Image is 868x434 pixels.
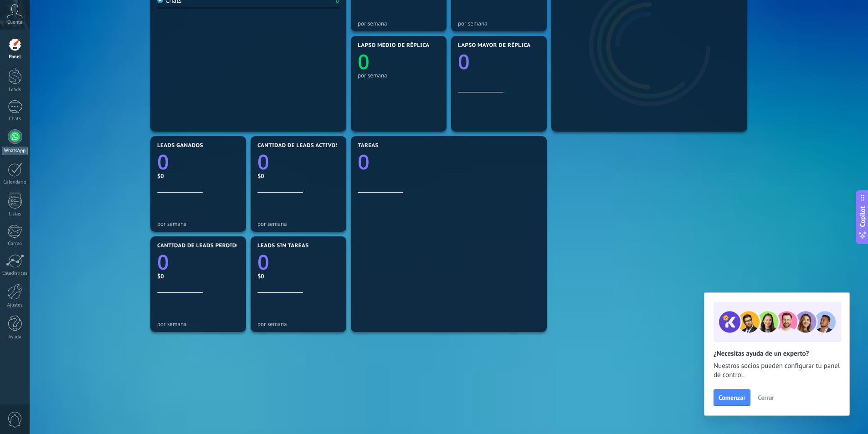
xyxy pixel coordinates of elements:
[257,148,339,176] a: 0
[7,20,22,26] span: Cuenta
[358,42,430,49] span: Lapso medio de réplica
[157,248,169,276] text: 0
[2,87,28,93] div: Leads
[2,211,28,217] div: Listas
[754,391,778,404] button: Cerrar
[458,48,470,76] text: 0
[714,389,750,406] button: Comenzar
[358,143,379,149] span: Tareas
[157,148,169,176] text: 0
[358,48,370,76] text: 0
[458,42,530,49] span: Lapso mayor de réplica
[2,271,28,276] div: Estadísticas
[257,248,339,276] a: 0
[257,272,339,280] div: $0
[714,349,840,358] h2: ¿Necesitas ayuda de un experto?
[2,302,28,308] div: Ajustes
[2,54,28,60] div: Panel
[157,321,239,327] div: por semana
[2,147,28,155] div: WhatsApp
[2,116,28,122] div: Chats
[157,143,203,149] span: Leads ganados
[714,362,840,380] span: Nuestros socios pueden configurar tu panel de control.
[257,243,308,249] span: Leads sin tareas
[157,148,239,176] a: 0
[2,334,28,340] div: Ayuda
[257,172,339,180] div: $0
[157,172,239,180] div: $0
[257,321,339,327] div: por semana
[2,179,28,185] div: Calendario
[257,148,269,176] text: 0
[157,272,239,280] div: $0
[358,148,540,176] a: 0
[257,143,339,149] span: Cantidad de leads activos
[157,248,239,276] a: 0
[157,243,244,249] span: Cantidad de leads perdidos
[157,220,239,227] div: por semana
[458,20,540,27] div: por semana
[2,241,28,247] div: Correo
[758,394,774,401] span: Cerrar
[257,248,269,276] text: 0
[858,206,867,227] span: Copilot
[257,220,339,227] div: por semana
[358,72,440,79] div: por semana
[358,148,370,176] text: 0
[358,20,440,27] div: por semana
[719,394,745,401] span: Comenzar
